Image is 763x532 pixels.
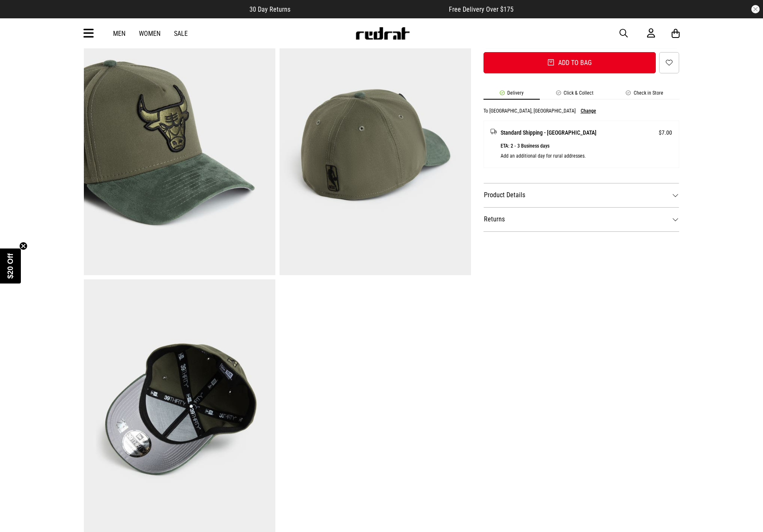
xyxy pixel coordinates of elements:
[84,11,275,275] img: New Era Nba 39thirty A-frame Chicago Bulls Olive Premium Fitted Cap in Green
[280,11,471,275] img: New Era Nba 39thirty A-frame Chicago Bulls Olive Premium Fitted Cap in Green
[139,30,161,38] a: Women
[483,183,680,207] dt: Product Details
[483,207,680,231] dt: Returns
[19,242,28,250] button: Close teaser
[249,5,290,13] span: 30 Day Returns
[7,3,32,28] button: Open LiveChat chat widget
[483,52,656,73] button: Add to bag
[610,90,680,100] li: Check in Store
[307,5,432,13] iframe: Customer reviews powered by Trustpilot
[581,108,596,114] button: Change
[501,141,672,161] p: ETA: 2 - 3 Business days Add an additional day for rural addresses.
[501,128,597,138] span: Standard Shipping - [GEOGRAPHIC_DATA]
[540,90,610,100] li: Click & Collect
[6,253,15,279] span: $20 Off
[483,108,576,114] p: To [GEOGRAPHIC_DATA], [GEOGRAPHIC_DATA]
[449,5,514,13] span: Free Delivery Over $175
[174,30,188,38] a: Sale
[113,30,126,38] a: Men
[483,90,540,100] li: Delivery
[659,128,672,138] span: $7.00
[355,27,410,40] img: Redrat logo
